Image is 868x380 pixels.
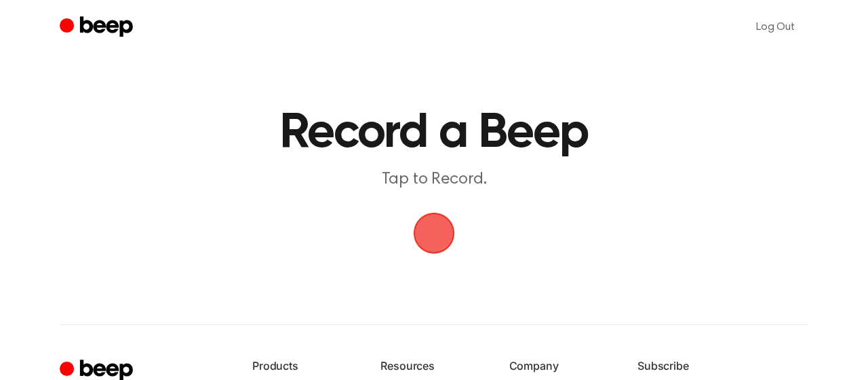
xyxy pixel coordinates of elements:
[146,109,722,158] h1: Record a Beep
[60,14,136,41] a: Beep
[637,358,808,374] h6: Subscribe
[743,11,808,44] a: Log Out
[252,358,359,374] h6: Products
[380,358,487,374] h6: Resources
[174,169,694,191] p: Tap to Record.
[509,358,616,374] h6: Company
[414,213,454,254] img: Beep Logo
